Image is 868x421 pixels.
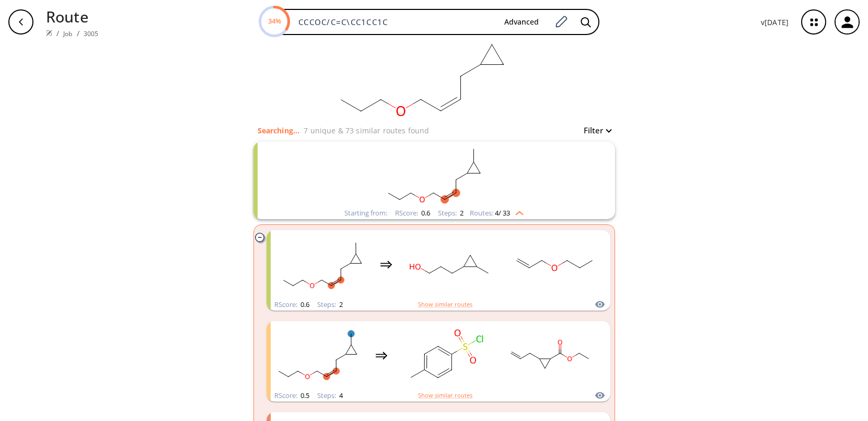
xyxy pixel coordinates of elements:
li: / [56,28,59,39]
span: 4 [338,391,343,400]
svg: CCCOC/C=C\CC1CC1C [271,323,365,388]
p: v [DATE] [761,17,789,28]
span: 2 [458,208,464,218]
p: Searching... [258,125,300,136]
text: 34% [268,16,281,26]
div: Steps : [317,301,343,308]
img: Spaya logo [46,30,52,36]
svg: CCCOC/C=C\CC1CC1C [298,142,570,207]
svg: C=CCC1CC1C(=O)OCC [503,323,597,388]
a: Job [63,29,72,38]
div: RScore : [395,210,430,217]
div: Routes: [470,210,524,217]
span: 0.6 [299,300,309,309]
p: 7 unique & 73 similar routes found [304,125,429,136]
svg: C=CCOCCC [607,323,701,388]
span: 0.5 [299,391,309,400]
div: Starting from: [344,210,387,217]
p: Route [46,5,98,28]
span: 0.6 [420,208,430,218]
button: Show similar routes [418,391,472,400]
div: RScore : [274,301,309,308]
input: Enter SMILES [292,17,496,27]
li: / [77,28,79,39]
div: RScore : [274,392,309,399]
svg: CC1CC1CCCO [403,232,497,297]
svg: CCCOC/C=C\CC1CC1C [318,9,527,124]
a: 3005 [84,29,99,38]
button: Show similar routes [418,300,472,309]
div: Steps : [317,392,343,399]
span: 4 / 33 [495,210,510,217]
button: Filter [577,127,611,134]
button: Advanced [496,13,547,32]
div: Steps : [438,210,464,217]
svg: Cc1ccc(S(=O)(=O)Cl)cc1 [398,323,492,388]
span: 2 [338,300,343,309]
svg: C=CCOCCC [507,232,601,297]
img: Up [510,207,524,215]
svg: CCCOC/C=C\CC1CC1C [275,232,369,297]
